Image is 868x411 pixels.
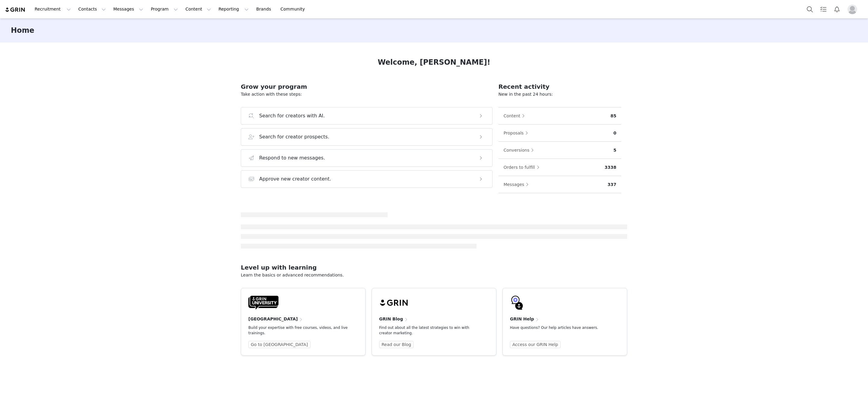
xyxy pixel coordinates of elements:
h2: Grow your program [241,82,492,91]
img: GRIN-help-icon.svg [510,295,524,310]
button: Messages [503,180,532,189]
button: Contacts [75,2,109,16]
button: Respond to new messages. [241,149,492,167]
a: Go to [GEOGRAPHIC_DATA] [248,341,310,348]
h4: GRIN Blog [379,316,403,322]
p: Learn the basics or advanced recommendations. [241,272,627,278]
button: Search for creator prospects. [241,128,492,146]
h2: Level up with learning [241,263,627,272]
button: Search [803,2,816,16]
p: Build your expertise with free courses, videos, and live trainings. [248,325,348,336]
button: Search for creators with AI. [241,107,492,125]
button: Program [147,2,181,16]
a: Read our Blog [379,341,414,348]
img: grin logo [5,7,26,13]
h3: Approve new creator content. [259,175,331,183]
a: Tasks [817,2,830,16]
button: Approve new creator content. [241,170,492,188]
h3: Search for creators with AI. [259,112,325,119]
p: Have questions? Our help articles have answers. [510,325,610,330]
button: Messages [110,2,147,16]
p: Take action with these steps: [241,91,492,97]
h4: GRIN Help [510,316,534,322]
h3: Search for creator prospects. [259,133,329,141]
h4: [GEOGRAPHIC_DATA] [248,316,298,322]
h3: Home [11,25,34,36]
h3: Respond to new messages. [259,154,325,162]
button: Reporting [215,2,252,16]
a: Brands [253,2,276,16]
h1: Welcome, [PERSON_NAME]! [378,57,490,68]
p: 3338 [605,164,616,171]
p: 0 [613,130,616,136]
button: Notifications [830,2,844,16]
p: Find out about all the latest strategies to win with creator marketing. [379,325,479,336]
button: Orders to fulfill [503,162,542,172]
button: Content [182,2,215,16]
p: 85 [611,113,616,119]
button: Recruitment [31,2,74,16]
a: Access our GRIN Help [510,341,561,348]
a: Community [277,2,311,16]
button: Conversions [503,145,537,155]
p: 337 [608,181,616,188]
button: Content [503,111,528,121]
button: Profile [844,5,863,14]
button: Proposals [503,128,531,138]
h2: Recent activity [498,82,621,91]
p: New in the past 24 hours: [498,91,621,97]
img: placeholder-profile.jpg [848,5,857,14]
p: 5 [613,147,616,153]
img: GRIN-University-Logo-Black.svg [248,295,278,310]
img: grin-logo-black.svg [379,295,409,310]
